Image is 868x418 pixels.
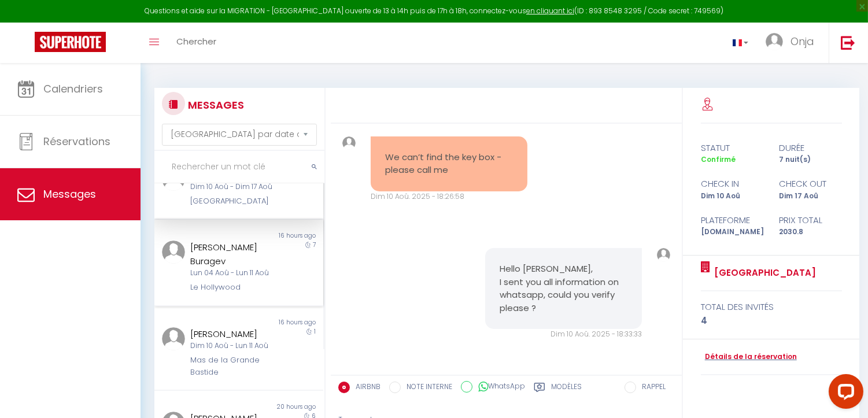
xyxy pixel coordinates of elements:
div: Dim 10 Aoû - Lun 11 Aoû [190,341,274,352]
div: [PERSON_NAME] Buragev [190,241,274,268]
label: AIRBNB [350,382,381,394]
div: Plateforme [693,213,771,227]
div: Prix total [771,213,849,227]
span: Calendriers [43,82,103,96]
a: Chercher [168,23,225,63]
a: Détails de la réservation [701,352,797,362]
div: [GEOGRAPHIC_DATA] [190,195,274,207]
img: ... [342,136,356,150]
div: Mas de la Grande Bastide [190,354,274,378]
div: statut [693,141,771,155]
div: Dim 17 Aoû [771,191,849,202]
img: ... [162,327,185,350]
div: Dim 10 Aoû - Dim 17 Aoû [190,182,274,193]
span: Confirmé [701,154,736,164]
label: WhatsApp [472,381,525,394]
div: Dim 10 Aoû. 2025 - 18:26:58 [371,191,527,202]
div: [DOMAIN_NAME] [693,227,771,238]
iframe: LiveChat chat widget [819,369,868,418]
div: total des invités [701,300,842,314]
div: 20 hours ago [239,402,323,412]
pre: Hello [PERSON_NAME], I sent you all information on whatsapp, could you verify please ? [500,262,627,315]
pre: We can’t find the key box - please call me [385,151,513,177]
a: ... Onja [757,23,829,63]
span: Onja [791,34,814,49]
label: RAPPEL [636,382,666,394]
div: 4 [701,314,842,328]
label: Modèles [551,382,582,396]
span: 1 [314,327,316,336]
label: NOTE INTERNE [401,382,452,394]
div: check out [771,177,849,191]
div: Dim 10 Aoû. 2025 - 18:33:33 [485,329,642,340]
img: ... [766,33,783,50]
img: ... [657,248,670,261]
img: Super Booking [35,32,106,52]
div: 7 nuit(s) [771,154,849,165]
div: check in [693,177,771,191]
span: 7 [313,241,316,249]
a: [GEOGRAPHIC_DATA] [710,266,816,280]
div: Lun 04 Aoû - Lun 11 Aoû [190,268,274,279]
div: [PERSON_NAME] [190,327,274,341]
div: 16 hours ago [239,318,323,327]
span: Messages [43,187,96,201]
div: 2030.8 [771,227,849,238]
img: logout [841,35,855,50]
div: 16 hours ago [239,231,323,241]
span: Chercher [176,35,216,47]
a: en cliquant ici [526,6,574,16]
h3: MESSAGES [185,92,244,118]
span: Réservations [43,134,110,149]
img: ... [162,241,185,264]
div: durée [771,141,849,155]
input: Rechercher un mot clé [154,151,324,183]
div: Le Hollywood [190,282,274,293]
div: Dim 10 Aoû [693,191,771,202]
